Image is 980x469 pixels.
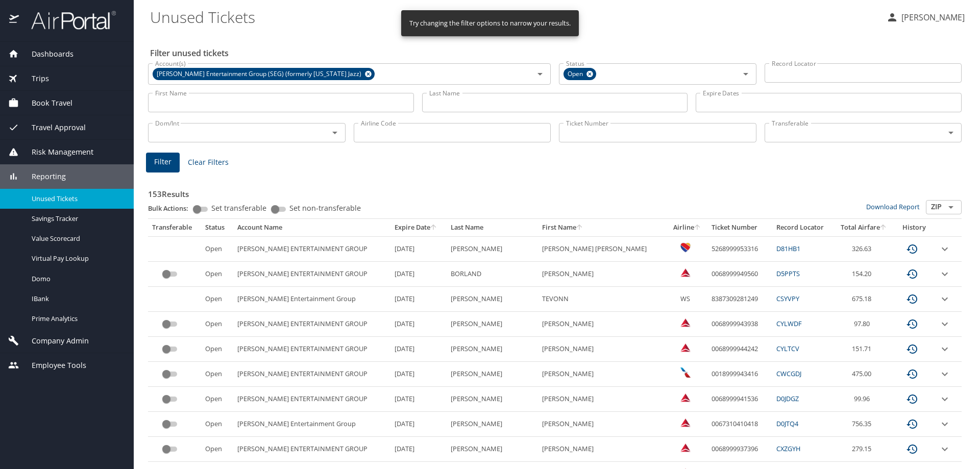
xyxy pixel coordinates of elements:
td: [PERSON_NAME] [447,362,538,387]
td: [PERSON_NAME] ENTERTAINMENT GROUP [233,362,390,387]
th: Last Name [447,219,538,236]
td: [PERSON_NAME] Entertainment Group [233,287,390,312]
td: BORLAND [447,262,538,287]
span: Value Scorecard [32,234,121,243]
button: sort [576,225,583,231]
td: 0018999943416 [707,362,772,387]
span: Company Admin [19,335,89,347]
td: [DATE] [390,337,447,362]
button: expand row [939,318,951,330]
td: 0068999941536 [707,387,772,412]
td: [DATE] [390,236,447,261]
a: D0JTQ4 [776,419,798,428]
span: Employee Tools [19,360,86,371]
p: Bulk Actions: [148,204,197,213]
th: Airline [667,219,707,236]
img: Delta Airlines [680,417,691,428]
td: 5268999953316 [707,236,772,261]
td: [DATE] [390,287,447,312]
td: Open [201,362,233,387]
button: sort [880,225,887,231]
h3: 153 Results [148,182,962,200]
a: Download Report [866,202,920,211]
td: [PERSON_NAME] [447,287,538,312]
span: Prime Analytics [32,314,121,324]
span: [PERSON_NAME] Entertainment Group (SEG) (formerly [US_STATE] Jazz) [153,69,367,80]
td: Open [201,387,233,412]
th: Record Locator [772,219,834,236]
td: [PERSON_NAME] [447,337,538,362]
td: [PERSON_NAME] ENTERTAINMENT GROUP [233,387,390,412]
td: [PERSON_NAME] ENTERTAINMENT GROUP [233,437,390,462]
img: Southwest Airlines [680,242,691,253]
td: [PERSON_NAME] [538,337,667,362]
td: Open [201,437,233,462]
a: CWCGDJ [776,369,801,378]
button: sort [430,225,437,231]
td: 99.96 [834,387,894,412]
button: expand row [939,343,951,355]
img: Delta Airlines [680,442,691,453]
a: D5PPTS [776,269,800,278]
td: Open [201,312,233,337]
th: Total Airfare [834,219,894,236]
td: [PERSON_NAME] [PERSON_NAME] [538,236,667,261]
th: Ticket Number [707,219,772,236]
div: Try changing the filter options to narrow your results. [409,13,571,33]
td: 0068999944242 [707,337,772,362]
button: expand row [939,368,951,380]
td: Open [201,262,233,287]
span: Dashboards [19,48,73,60]
span: IBank [32,294,121,304]
span: Clear Filters [188,156,229,169]
button: Open [739,67,753,81]
td: 475.00 [834,362,894,387]
div: [PERSON_NAME] Entertainment Group (SEG) (formerly [US_STATE] Jazz) [153,68,375,80]
span: Risk Management [19,146,93,158]
button: expand row [939,243,951,255]
span: Filter [154,156,171,168]
th: Status [201,219,233,236]
button: Open [328,126,342,140]
button: expand row [939,268,951,280]
th: Account Name [233,219,390,236]
td: 0068999949560 [707,262,772,287]
td: [PERSON_NAME] [538,312,667,337]
td: [DATE] [390,387,447,412]
td: TEVONN [538,287,667,312]
td: [DATE] [390,312,447,337]
td: 0067310410418 [707,412,772,437]
button: Clear Filters [184,153,233,172]
td: [PERSON_NAME] [538,387,667,412]
button: sort [694,225,701,231]
button: Filter [146,153,180,172]
img: Delta Airlines [680,267,691,278]
td: 97.80 [834,312,894,337]
td: [PERSON_NAME] [447,236,538,261]
td: 279.15 [834,437,894,462]
button: Open [944,126,958,140]
td: 0068999943938 [707,312,772,337]
button: expand row [939,418,951,430]
td: [PERSON_NAME] [447,437,538,462]
img: Delta Airlines [680,342,691,353]
a: CXZGYH [776,444,800,453]
td: [PERSON_NAME] [447,312,538,337]
button: Open [944,200,958,214]
a: CYLTCV [776,344,799,353]
img: airportal-logo.png [20,10,116,30]
td: [DATE] [390,437,447,462]
a: D0JDGZ [776,394,799,403]
span: Travel Approval [19,122,86,133]
td: 326.63 [834,236,894,261]
td: [DATE] [390,262,447,287]
td: 675.18 [834,287,894,312]
td: 0068999937396 [707,437,772,462]
span: Open [563,69,589,80]
td: 154.20 [834,262,894,287]
span: Virtual Pay Lookup [32,254,121,263]
td: [PERSON_NAME] Entertainment Group [233,412,390,437]
td: [DATE] [390,412,447,437]
span: Set transferable [211,205,266,212]
span: Book Travel [19,97,72,109]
